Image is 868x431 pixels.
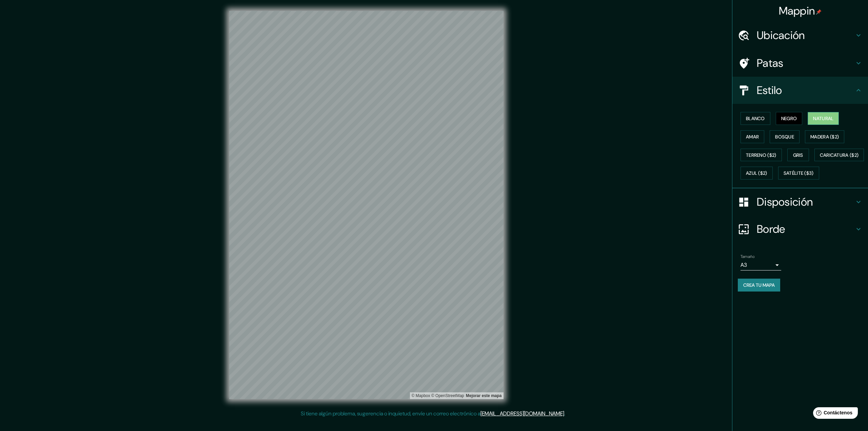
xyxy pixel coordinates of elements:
[757,222,785,236] font: Borde
[775,134,794,140] font: Bosque
[805,130,844,143] button: Madera ($2)
[732,77,868,104] div: Estilo
[564,410,565,417] font: .
[757,195,813,209] font: Disposición
[741,254,754,259] font: Tamaño
[565,410,566,417] font: .
[412,393,430,398] a: Mapbox
[813,115,833,121] font: Natural
[732,22,868,49] div: Ubicación
[784,170,814,176] font: Satélite ($3)
[732,215,868,243] div: Borde
[816,9,822,15] img: pin-icon.png
[757,56,784,70] font: Patas
[746,134,759,140] font: Amar
[738,279,780,292] button: Crea tu mapa
[466,393,501,398] a: Comentarios sobre el mapa
[757,28,805,42] font: Ubicación
[746,152,776,158] font: Terreno ($2)
[757,83,782,97] font: Estilo
[814,149,864,162] button: Caricatura ($2)
[746,170,767,176] font: Azul ($2)
[808,112,839,125] button: Natural
[741,167,773,180] button: Azul ($2)
[778,167,819,180] button: Satélite ($3)
[732,50,868,77] div: Patas
[741,260,781,270] div: A3
[732,188,868,215] div: Disposición
[820,152,859,158] font: Caricatura ($2)
[746,115,765,121] font: Blanco
[480,410,564,417] a: [EMAIL_ADDRESS][DOMAIN_NAME]
[787,149,809,162] button: Gris
[301,410,480,417] font: Si tiene algún problema, sugerencia o inquietud, envíe un correo electrónico a
[466,393,501,398] font: Mejorar este mapa
[741,149,782,162] button: Terreno ($2)
[431,393,464,398] font: © OpenStreetMap
[743,282,775,288] font: Crea tu mapa
[566,410,568,417] font: .
[770,130,800,143] button: Bosque
[793,152,803,158] font: Gris
[229,11,504,399] canvas: Mapa
[776,112,803,125] button: Negro
[781,115,797,121] font: Negro
[741,130,764,143] button: Amar
[741,112,770,125] button: Blanco
[431,393,464,398] a: Mapa de OpenStreet
[412,393,430,398] font: © Mapbox
[779,4,815,18] font: Mappin
[810,134,839,140] font: Madera ($2)
[741,261,747,268] font: A3
[808,405,861,424] iframe: Lanzador de widgets de ayuda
